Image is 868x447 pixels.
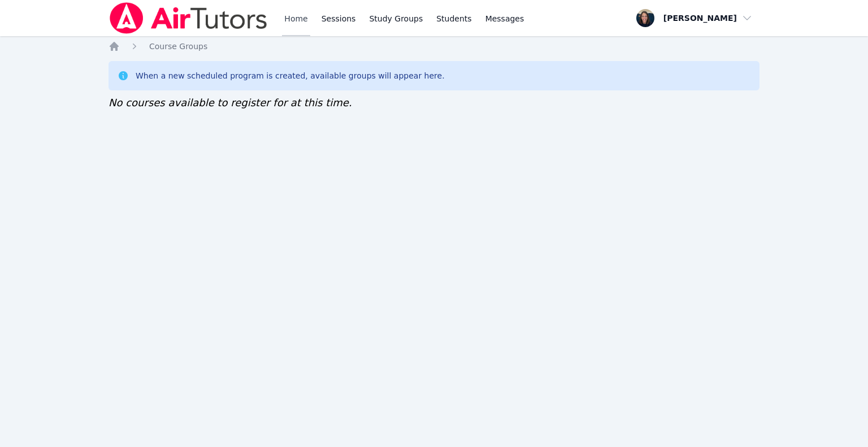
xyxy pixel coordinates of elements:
[485,13,524,24] span: Messages
[136,70,445,81] div: When a new scheduled program is created, available groups will appear here.
[149,41,207,52] a: Course Groups
[108,97,352,109] span: No courses available to register for at this time.
[108,41,759,52] nav: Breadcrumb
[149,42,207,51] span: Course Groups
[108,2,268,34] img: Air Tutors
